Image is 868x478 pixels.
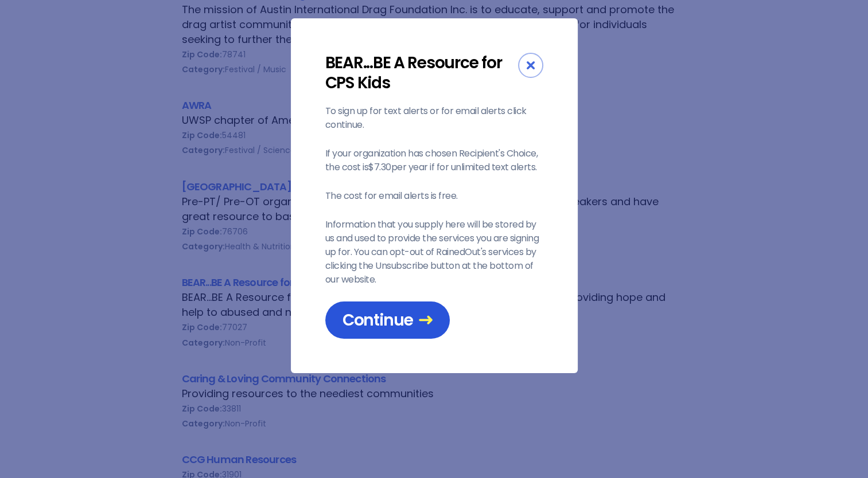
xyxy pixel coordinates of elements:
[325,189,543,203] p: The cost for email alerts is free.
[325,104,543,132] p: To sign up for text alerts or for email alerts click continue.
[325,53,518,93] div: BEAR...BE A Resource for CPS Kids
[518,53,543,78] div: Close
[325,218,543,287] p: Information that you supply here will be stored by us and used to provide the services you are si...
[342,310,433,330] span: Continue
[325,147,543,174] p: If your organization has chosen Recipient's Choice, the cost is $7.30 per year if for unlimited t...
